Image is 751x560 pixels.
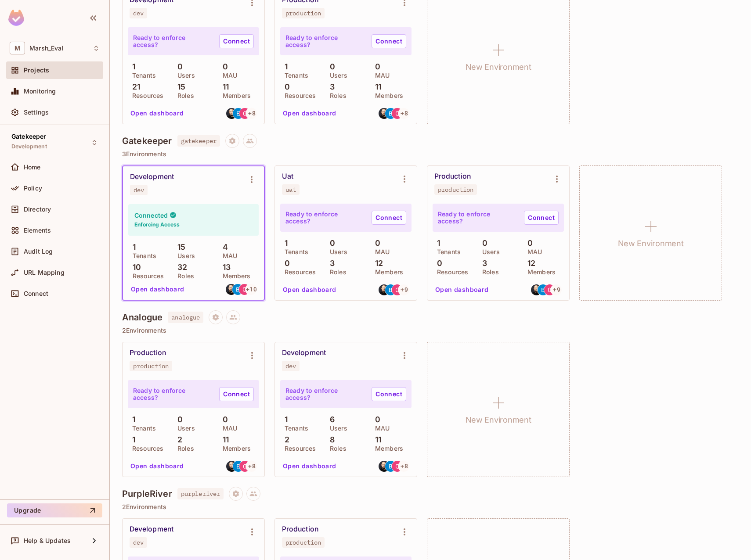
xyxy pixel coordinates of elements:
img: ben.read@mmc.com [538,284,549,295]
h1: New Environment [618,237,684,250]
p: Members [371,445,403,452]
p: 11 [218,83,229,91]
span: Connect [24,290,48,297]
div: uat [285,186,296,193]
a: Connect [372,387,406,401]
img: ben.read@mmc.com [385,108,396,119]
p: Members [218,92,251,99]
p: Users [173,72,195,79]
div: Development [282,348,326,357]
h6: Enforcing Access [134,221,180,229]
p: Users [478,248,500,255]
p: Ready to enforce access? [285,34,365,48]
p: 1 [128,243,136,251]
button: Environment settings [243,347,261,364]
img: thomas@permit.io [226,108,237,119]
span: purpleriver [177,488,224,499]
button: Open dashboard [279,459,340,473]
p: 2 [173,435,182,444]
p: MAU [218,252,237,259]
span: Directory [24,206,51,213]
div: dev [133,539,144,546]
p: Ready to enforce access? [438,211,517,225]
p: Ready to enforce access? [285,387,365,401]
div: production [285,10,321,17]
p: 0 [325,62,335,71]
p: Roles [173,92,194,99]
p: 0 [325,239,335,248]
p: 1 [128,415,135,424]
span: Help & Updates [24,537,71,544]
p: 0 [523,239,533,248]
p: MAU [218,72,237,79]
h1: New Environment [466,61,531,74]
img: carla.teixeira@mmc.com [392,461,403,472]
p: 0 [371,239,380,248]
p: Tenants [280,72,308,79]
button: Upgrade [7,503,102,517]
p: 32 [173,263,187,272]
p: 2 Environments [122,327,739,334]
button: Open dashboard [432,283,492,297]
p: 2 [280,435,289,444]
span: Policy [24,185,42,192]
span: analogue [168,312,203,323]
span: Elements [24,227,51,234]
span: + 10 [246,286,256,292]
span: + 8 [248,110,255,116]
span: + 9 [401,287,408,293]
span: + 8 [248,463,255,469]
img: ben.read@mmc.com [232,284,243,295]
div: Development [130,172,174,181]
span: Settings [24,109,49,116]
p: Members [371,92,403,99]
p: Members [523,269,556,276]
p: 1 [280,62,288,71]
span: Project settings [229,491,243,499]
p: Users [325,425,347,432]
p: Tenants [433,248,461,255]
div: Production [130,348,166,357]
p: Users [173,425,195,432]
p: Users [173,252,195,259]
img: carla.teixeira@mmc.com [392,108,403,119]
p: MAU [523,248,542,255]
p: 0 [478,239,487,248]
img: carla.teixeira@mmc.com [544,284,555,295]
a: Connect [219,387,254,401]
p: 0 [280,83,290,91]
p: 2 Environments [122,503,739,510]
p: Roles [478,269,499,276]
div: production [133,363,169,370]
div: production [285,539,321,546]
div: Uat [282,172,293,181]
button: Environment settings [396,523,413,541]
p: 1 [128,62,135,71]
p: Roles [173,273,194,280]
p: 11 [371,435,381,444]
p: Roles [173,445,194,452]
h4: Gatekeeper [122,136,172,146]
p: MAU [371,248,390,255]
span: gatekeeper [177,135,220,147]
img: thomas@permit.io [226,461,237,472]
span: Development [11,143,47,150]
span: Home [24,164,41,171]
img: carla.teixeira@mmc.com [392,284,403,295]
p: 13 [218,263,231,272]
button: Environment settings [548,170,566,188]
p: 11 [371,83,381,91]
img: ben.read@mmc.com [385,461,396,472]
p: 1 [128,435,135,444]
p: 21 [128,83,140,91]
button: Environment settings [243,523,261,541]
p: MAU [218,425,237,432]
p: 3 Environments [122,151,739,158]
span: + 8 [401,463,408,469]
p: Resources [280,269,316,276]
a: Connect [372,34,406,48]
div: Production [434,172,471,181]
p: Tenants [280,248,308,255]
a: Connect [372,211,406,225]
img: thomas@permit.io [379,284,390,295]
